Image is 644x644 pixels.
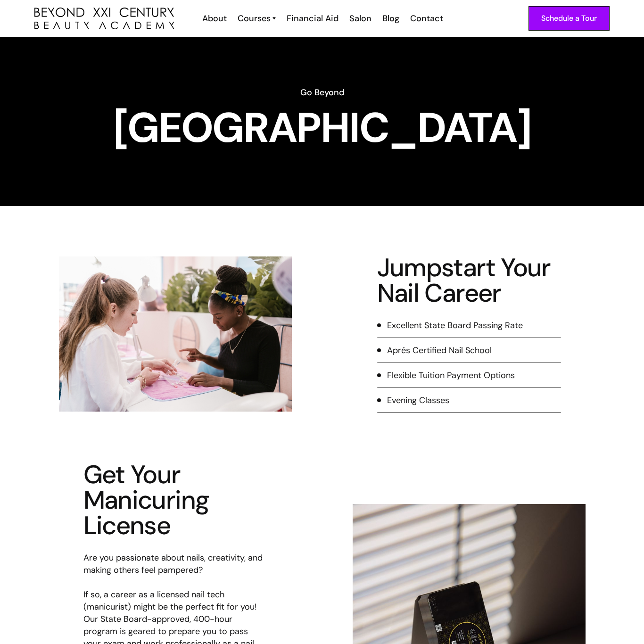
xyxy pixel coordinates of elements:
[387,394,449,406] div: Evening Classes
[343,12,376,25] a: Salon
[34,86,610,99] h6: Go Beyond
[34,8,174,30] img: beyond 21st century beauty academy logo
[349,12,372,25] div: Salon
[377,255,561,306] h2: Jumpstart Your Nail Career
[387,319,523,331] div: Excellent State Board Passing Rate
[281,12,343,25] a: Financial Aid
[404,12,448,25] a: Contact
[387,344,492,356] div: Aprés Certified Nail School
[376,12,404,25] a: Blog
[34,8,174,30] a: home
[287,12,339,25] div: Financial Aid
[113,101,531,155] strong: [GEOGRAPHIC_DATA]
[382,12,399,25] div: Blog
[238,12,276,25] a: Courses
[238,12,271,25] div: Courses
[528,6,610,31] a: Schedule a Tour
[196,12,231,25] a: About
[83,462,267,538] h2: Get Your Manicuring License
[541,12,597,25] div: Schedule a Tour
[59,256,292,412] img: nail tech working at salon
[387,369,515,381] div: Flexible Tuition Payment Options
[410,12,443,25] div: Contact
[202,12,227,25] div: About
